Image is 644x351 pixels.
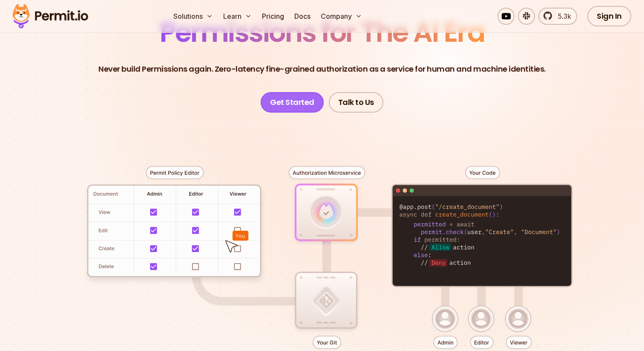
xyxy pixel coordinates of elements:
a: 5.3k [538,8,577,25]
button: Learn [220,8,255,25]
button: Solutions [170,8,216,25]
a: Sign In [587,6,631,26]
a: Pricing [259,8,287,25]
button: Company [317,8,365,25]
span: 5.3k [553,11,571,21]
p: Never build Permissions again. Zero-latency fine-grained authorization as a service for human and... [98,63,546,75]
a: Docs [291,8,314,25]
a: Get Started [261,92,324,113]
a: Talk to Us [329,92,383,113]
img: Permit logo [9,2,92,31]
